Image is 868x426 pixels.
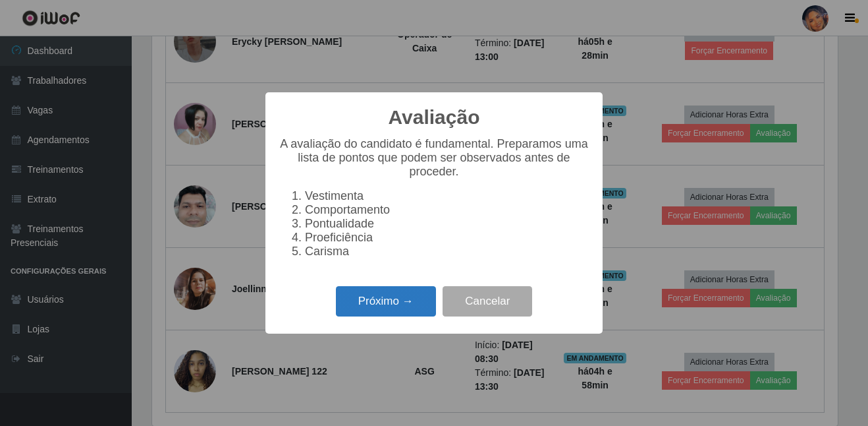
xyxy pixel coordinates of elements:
li: Carisma [305,245,589,259]
li: Proeficiência [305,231,589,245]
li: Vestimenta [305,189,589,203]
li: Pontualidade [305,217,589,231]
p: A avaliação do candidato é fundamental. Preparamos uma lista de pontos que podem ser observados a... [279,137,589,179]
button: Cancelar [443,286,532,317]
h2: Avaliação [389,106,480,129]
button: Próximo → [336,286,436,317]
li: Comportamento [305,203,589,217]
